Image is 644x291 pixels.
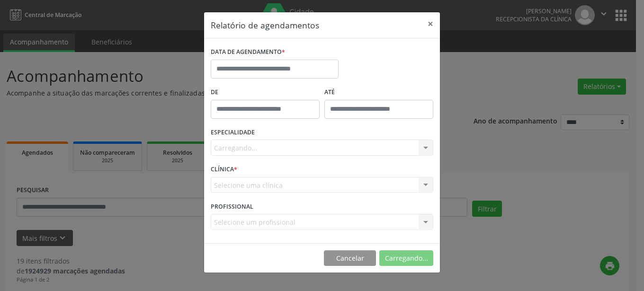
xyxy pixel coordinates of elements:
[379,250,433,266] button: Carregando...
[211,199,253,214] label: PROFISSIONAL
[421,12,440,35] button: Close
[324,85,433,100] label: ATÉ
[211,45,285,60] label: DATA DE AGENDAMENTO
[324,250,376,266] button: Cancelar
[211,19,319,31] h5: Relatório de agendamentos
[211,85,320,100] label: De
[211,125,255,140] label: ESPECIALIDADE
[211,162,237,177] label: CLÍNICA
